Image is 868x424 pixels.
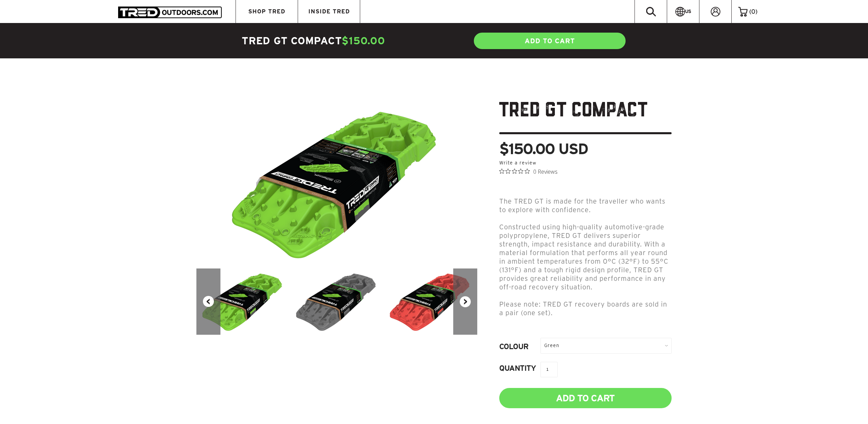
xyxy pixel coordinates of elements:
img: TREDGTCompact-IsoPackedViewGreen_700x.png [217,99,457,268]
span: 0 Reviews [533,166,558,176]
button: Previous [196,268,220,335]
span: ( ) [749,9,757,15]
span: 0 [751,8,755,15]
button: Next [453,268,477,335]
button: Rated 0 out of 5 stars from 0 reviews. Jump to reviews. [499,166,558,176]
a: ADD TO CART [473,32,626,50]
p: The TRED GT is made for the traveller who wants to explore with confidence. [499,197,672,214]
span: Constructed using high-quality automotive-grade polypropylene, TRED GT delivers superior strength... [499,223,669,291]
img: cart-icon [738,7,747,16]
label: Quantity [499,364,540,375]
img: TREDGTCompact-IsoPackedViewRed_300x.png [384,268,478,335]
span: INSIDE TRED [308,9,350,14]
input: Add to Cart [499,388,672,408]
img: TRED Outdoors America [118,7,222,18]
a: Write a review [499,160,536,165]
span: $150.00 [342,35,385,46]
h1: TRED GT Compact [499,99,672,134]
h4: TRED GT Compact [242,34,434,48]
img: TREDGTCompact-IsoPackedViewGreen_300x.png [196,268,290,335]
span: Please note: TRED GT recovery boards are sold in a pair (one set). [499,300,667,317]
label: Colour [499,343,540,353]
span: SHOP TRED [248,9,285,14]
div: Green [540,338,672,353]
img: TREDGTCompact-IsoPackedViewGunGrey_300x.png [290,268,384,335]
span: $150.00 USD [499,141,588,156]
